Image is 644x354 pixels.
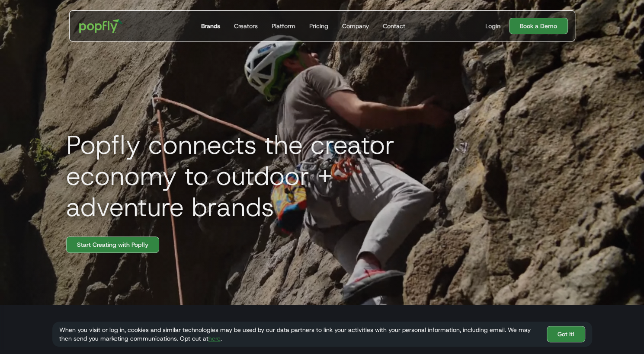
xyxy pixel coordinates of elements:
[59,129,449,223] h1: Popfly connects the creator economy to outdoor + adventure brands
[309,22,328,30] div: Pricing
[59,325,540,343] div: When you visit or log in, cookies and similar technologies may be used by our data partners to li...
[66,236,159,253] a: Start Creating with Popfly
[208,335,221,342] a: here
[73,13,129,39] a: home
[379,11,409,41] a: Contact
[272,22,295,30] div: Platform
[547,326,585,342] a: Got It!
[482,22,504,30] a: Login
[201,22,220,30] div: Brands
[306,11,332,41] a: Pricing
[198,11,224,41] a: Brands
[485,22,500,30] div: Login
[383,22,405,30] div: Contact
[509,18,568,34] a: Book a Demo
[234,22,258,30] div: Creators
[342,22,369,30] div: Company
[231,11,261,41] a: Creators
[339,11,372,41] a: Company
[268,11,299,41] a: Platform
